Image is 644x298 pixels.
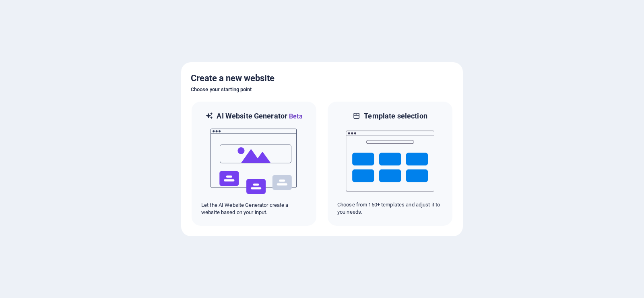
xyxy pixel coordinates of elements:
[327,101,453,227] div: Template selectionChoose from 150+ templates and adjust it to you needs.
[191,101,317,227] div: AI Website GeneratorBetaaiLet the AI Website Generator create a website based on your input.
[201,202,307,216] p: Let the AI Website Generator create a website based on your input.
[337,201,443,216] p: Choose from 150+ templates and adjust it to you needs.
[210,121,298,202] img: ai
[191,85,453,94] h6: Choose your starting point
[287,112,303,120] span: Beta
[191,72,453,85] h5: Create a new website
[217,111,302,121] h6: AI Website Generator
[364,111,427,121] h6: Template selection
